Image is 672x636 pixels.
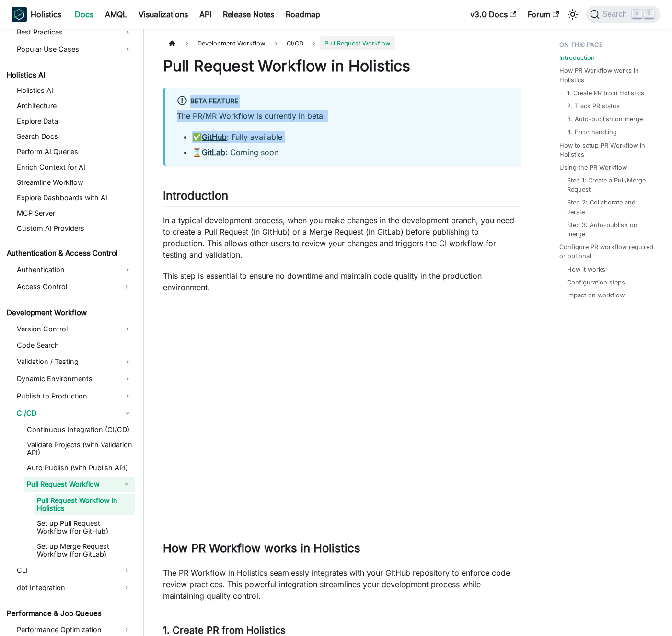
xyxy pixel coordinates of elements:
a: API [194,7,217,22]
b: Holistics [31,9,61,20]
a: 3. Auto-publish on merge [567,114,643,124]
nav: Breadcrumbs [163,36,521,50]
li: ✅ : Fully available [192,131,510,143]
span: CI/CD [282,36,308,50]
a: Pull Request Workflow [24,477,118,492]
a: Streamline Workflow [14,176,135,189]
a: HolisticsHolistics [12,7,61,22]
a: Roadmap [280,7,326,22]
button: Search (Command+K) [586,6,660,23]
a: Development Workflow [4,306,135,319]
button: Expand sidebar category 'Access Control' [118,279,135,295]
h1: Pull Request Workflow in Holistics [163,57,521,76]
a: Introduction [559,53,595,62]
span: Search [600,10,633,19]
a: Forum [522,7,565,22]
kbd: K [644,10,654,18]
p: The PR Workflow in Holistics seamlessly integrates with your GitHub repository to enforce code re... [163,567,521,602]
a: Validate Projects (with Validation API) [24,438,135,459]
a: Code Search [14,339,135,352]
a: Custom AI Providers [14,222,135,235]
p: In a typical development process, when you make changes in the development branch, you need to cr... [163,215,521,261]
div: Beta Feature [177,95,510,108]
a: Validation / Testing [14,354,135,369]
a: CLI [14,563,118,578]
span: Development Workflow [193,36,270,50]
a: Visualizations [133,7,194,22]
a: Access Control [14,279,118,295]
a: Architecture [14,99,135,113]
button: Collapse sidebar category 'Pull Request Workflow' [118,477,135,492]
a: Search Docs [14,130,135,143]
a: Best Practices [14,24,135,40]
a: Version Control [14,321,135,337]
a: Impact on workflow [567,291,625,300]
a: Continuous Integration (CI/CD) [24,423,135,436]
a: How it works [567,265,605,274]
p: The PR/MR Workflow is currently in beta: [177,110,510,122]
a: CI/CD [14,406,135,421]
a: Set up Pull Request Workflow (for GitHub) [34,517,135,538]
span: Pull Request Workflow [320,36,395,50]
a: Holistics AI [14,84,135,97]
a: Step 2: Collaborate and iterate [567,198,653,216]
h2: Introduction [163,189,521,207]
a: Performance & Job Queues [4,607,135,620]
li: ⌛ : Coming soon [192,147,510,158]
button: Switch between dark and light mode (currently light mode) [565,7,580,22]
p: This step is essential to ensure no downtime and maintain code quality in the production environm... [163,270,521,293]
a: Auto Publish (with Publish API) [24,461,135,475]
a: 1. Create PR from Holistics [567,89,644,98]
a: Using the PR Workflow [559,163,627,172]
h2: How PR Workflow works in Holistics [163,541,521,559]
a: Explore Data [14,114,135,128]
a: MCP Server [14,206,135,220]
a: Perform AI Queries [14,145,135,159]
iframe: YouTube video player [163,303,521,518]
kbd: ⌘ [632,10,642,18]
a: Authentication [14,262,135,277]
a: Popular Use Cases [14,42,135,57]
a: Step 1: Create a Pull/Merge Request [567,176,653,194]
a: GitLab [202,148,225,157]
button: Expand sidebar category 'CLI' [118,563,135,578]
a: Explore Dashboards with AI [14,191,135,204]
img: Holistics [12,7,27,22]
a: Dynamic Environments [14,371,135,386]
a: dbt Integration [14,580,118,595]
a: Set up Merge Request Workflow (for GitLab) [34,540,135,561]
a: AMQL [99,7,133,22]
a: How to setup PR Workflow in Holistics [559,141,657,159]
a: v3.0 Docs [464,7,522,22]
a: Release Notes [217,7,280,22]
a: Configure PR workflow required or optional [559,242,657,261]
a: 2. Track PR status [567,102,620,111]
a: Authentication & Access Control [4,247,135,260]
a: Publish to Production [14,388,135,404]
a: Home page [163,36,181,50]
a: How PR Workflow works in Holistics [559,66,657,84]
a: Docs [69,7,99,22]
a: Step 3: Auto-publish on merge [567,220,653,238]
a: Holistics AI [4,68,135,82]
a: 4. Error handling [567,127,617,136]
a: Pull Request Workflow in Holistics [34,494,135,515]
a: Enrich Context for AI [14,160,135,174]
a: Configuration steps [567,278,625,287]
button: Expand sidebar category 'dbt Integration' [118,580,135,595]
a: GitHub [202,132,227,142]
